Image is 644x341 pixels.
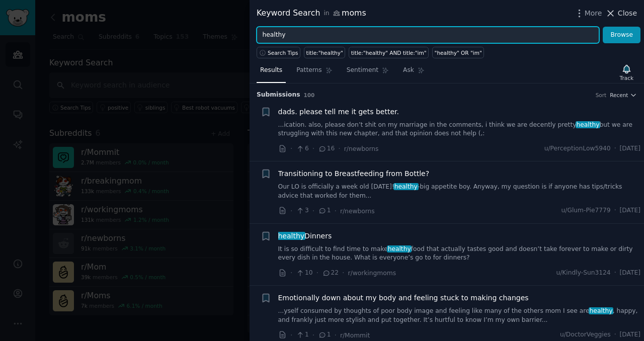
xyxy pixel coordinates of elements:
a: Results [257,62,286,83]
span: Results [260,66,282,75]
span: u/Glum-Pie7779 [561,206,611,215]
span: Close [618,8,637,19]
span: [DATE] [620,144,640,153]
span: 1 [318,330,331,339]
span: 100 [304,92,315,98]
span: · [614,206,616,215]
span: [DATE] [620,269,640,278]
span: · [312,143,314,154]
span: Dinners [278,231,332,241]
a: Transitioning to Breastfeeding from Bottle? [278,168,430,179]
span: 22 [322,269,339,278]
span: · [290,268,292,278]
a: Ask [399,62,428,83]
a: Sentiment [343,62,392,83]
span: More [585,8,602,19]
span: Search Tips [268,49,298,56]
span: r/workingmoms [348,270,396,277]
span: 3 [296,206,308,215]
a: Emotionally down about my body and feeling stuck to making changes [278,293,529,303]
span: · [312,206,314,216]
span: · [338,143,340,154]
span: [DATE] [620,206,640,215]
button: Close [605,8,637,19]
span: healthy [589,307,614,314]
span: · [614,144,616,153]
a: healthyDinners [278,231,332,241]
button: Recent [610,92,637,99]
span: healthy [576,121,601,128]
span: · [614,269,616,278]
div: "healthy" OR "im" [435,49,482,56]
div: Keyword Search moms [257,7,366,20]
a: "healthy" OR "im" [432,47,484,58]
span: · [614,330,616,339]
input: Try a keyword related to your business [257,27,599,44]
div: Track [620,74,633,81]
span: 16 [318,144,335,153]
button: Track [616,62,637,83]
button: Browse [603,27,640,44]
span: u/DoctorVeggies [560,330,611,339]
span: 6 [296,144,308,153]
span: healthy [277,232,305,240]
a: Our LO is officially a week old [DATE]!healthy-big appetite boy. Anyway, my question is if anyone... [278,183,641,200]
span: 10 [296,269,312,278]
span: · [316,268,318,278]
span: · [335,206,337,216]
span: · [342,268,344,278]
a: dads. please tell me it gets better. [278,107,399,117]
a: title:"healthy" AND title:"im" [349,47,429,58]
span: Sentiment [347,66,378,75]
span: · [312,330,314,340]
span: · [290,330,292,340]
span: · [335,330,337,340]
button: More [574,8,602,19]
a: ...yself consumed by thoughts of poor body image and feeling like many of the others mom I see ar... [278,307,641,324]
span: r/newborns [340,208,375,215]
span: healthy [393,183,419,190]
span: r/newborns [344,145,379,152]
span: Patterns [296,66,321,75]
span: u/Kindly-Sun3124 [556,269,610,278]
a: Patterns [293,62,336,83]
div: title:"healthy" [306,49,343,56]
a: It is so difficult to find time to makehealthyfood that actually tastes good and doesn’t take for... [278,245,641,263]
span: r/Mommit [340,332,370,339]
span: · [290,206,292,216]
a: title:"healthy" [304,47,345,58]
span: Recent [610,92,628,99]
span: u/PerceptionLow5940 [544,144,611,153]
div: title:"healthy" AND title:"im" [351,49,427,56]
a: ...ication. also, please don’t shit on my marriage in the comments, i think we are decently prett... [278,121,641,138]
span: [DATE] [620,330,640,339]
button: Search Tips [257,47,300,58]
span: in [324,9,329,18]
span: · [290,143,292,154]
div: Sort [596,92,607,99]
span: Submission s [257,91,300,100]
span: Ask [403,66,414,75]
span: 1 [296,330,308,339]
span: healthy [387,245,412,252]
span: 1 [318,206,331,215]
